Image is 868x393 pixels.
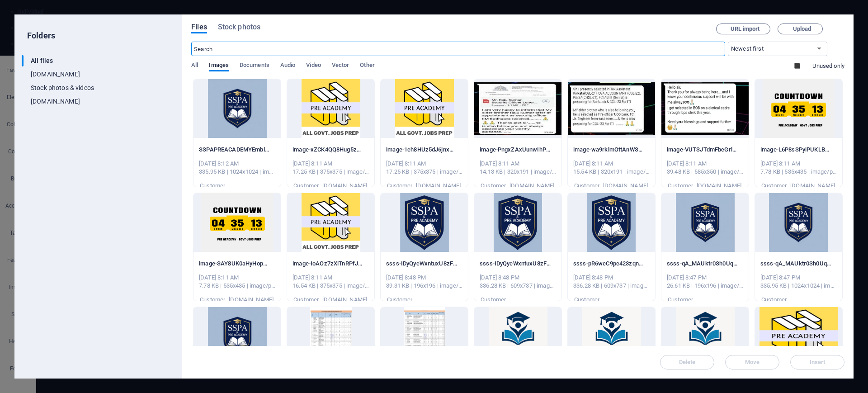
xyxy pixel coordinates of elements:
[45,59,90,72] span: Add elements
[22,82,175,94] div: Stock photos & videos
[387,296,412,304] p: Customer
[760,176,837,196] div: By: Customer | Folder: www.preacademy.co.in
[218,22,260,33] span: Stock photos
[760,282,837,290] div: 335.95 KB | 1024x1024 | image/png
[778,24,823,34] button: Upload
[480,168,556,176] div: 14.13 KB | 320x191 | image/jpeg
[573,260,644,268] p: ssss-pR6wcC9pc423zqnFsY3MuA.png
[199,274,275,282] div: [DATE] 8:11 AM
[209,60,229,72] span: Images
[667,168,743,176] div: 39.48 KB | 585x350 | image/png
[480,160,556,168] div: [DATE] 8:11 AM
[716,24,770,34] button: URL import
[199,146,270,154] p: SSPAPREACADEMYEmblemLogowithLightBlue-LxSR1m5CkmTUhM53ZsFAUw.png
[480,146,551,154] p: image-PngxZAxUunwIhP37pEOC7Q
[760,168,837,176] div: 7.78 KB | 535x435 | image/png
[573,160,650,168] div: [DATE] 8:11 AM
[191,42,722,56] input: Search
[480,282,556,290] div: 336.28 KB | 609x737 | image/png
[31,56,168,66] p: All files
[480,260,551,268] p: ssss-IDyQycWxntuxU8zF5e6Vug.png
[760,274,837,282] div: [DATE] 8:47 PM
[292,290,369,310] div: By: Customer | Folder: www.preacademy.co.in
[386,168,462,176] div: 17.25 KB | 375x375 | image/png
[199,160,275,168] div: [DATE] 8:12 AM
[481,182,506,190] p: Customer
[191,22,207,33] span: Files
[199,290,275,310] div: By: Customer | Folder: www.preacademy.co.in
[573,176,650,196] div: By: Customer | Folder: www.preacademy.co.in
[191,60,198,72] span: All
[416,182,461,190] p: [DOMAIN_NAME]
[306,60,321,72] span: Video
[480,274,556,282] div: [DATE] 8:48 PM
[386,160,462,168] div: [DATE] 8:11 AM
[761,296,787,304] p: Customer
[322,182,367,190] p: [DOMAIN_NAME]
[386,260,457,268] p: ssss-IDyQycWxntuxU8zF5e6Vug-ab2ewYdcX7dIJdFdLL0QGg.png
[667,146,738,154] p: image-VUTSJTdmFbcGrlW8TbR1GA
[697,182,741,190] p: [DOMAIN_NAME]
[280,60,295,72] span: Audio
[322,296,367,304] p: [DOMAIN_NAME]
[603,182,648,190] p: [DOMAIN_NAME]
[760,160,837,168] div: [DATE] 8:11 AM
[292,168,369,176] div: 17.25 KB | 375x375 | image/png
[668,182,693,190] p: Customer
[761,182,787,190] p: Customer
[292,274,369,282] div: [DATE] 8:11 AM
[480,176,556,196] div: By: Customer | Folder: www.preacademy.co.in
[574,296,599,304] p: Customer
[573,168,650,176] div: 15.54 KB | 320x191 | image/jpeg
[240,60,269,72] span: Documents
[386,274,462,282] div: [DATE] 8:48 PM
[4,20,132,100] div: Drop content here
[199,260,270,268] p: image-SAY8UK0aHyHopwAyfzqFMw
[667,274,743,282] div: [DATE] 8:47 PM
[31,69,168,80] p: [DOMAIN_NAME]
[22,55,24,66] div: ​
[200,296,225,304] p: Customer
[386,146,457,154] p: image-1ch8HUz5dJ6jnxAF12awJA
[574,182,599,190] p: Customer
[22,69,175,80] div: [DOMAIN_NAME]
[573,274,650,282] div: [DATE] 8:48 PM
[760,260,831,268] p: ssss-qA_MAUktr0Sh0UqcZRpLzQ.png
[667,282,743,290] div: 26.61 KB | 196x196 | image/png
[387,182,412,190] p: Customer
[790,182,835,190] p: [DOMAIN_NAME]
[293,182,319,190] p: Customer
[481,296,506,304] p: Customer
[667,260,738,268] p: ssss-qA_MAUktr0Sh0UqcZRpLzQ-UtZgQPUe-2_AM4042QQ4fQ.png
[4,4,64,11] a: Skip to main content
[229,296,274,304] p: [DOMAIN_NAME]
[386,282,462,290] div: 39.31 KB | 196x196 | image/png
[22,96,175,107] div: [DOMAIN_NAME]
[293,296,319,304] p: Customer
[31,83,168,93] p: Stock photos & videos
[292,146,363,154] p: image-xZCK4QQ8Hug5zYnhGxZyUQ
[793,26,811,32] span: Upload
[667,176,743,196] div: By: Customer | Folder: www.preacademy.co.in
[199,282,275,290] div: 7.78 KB | 535x435 | image/png
[360,60,374,72] span: Other
[668,296,693,304] p: Customer
[509,182,554,190] p: [DOMAIN_NAME]
[200,182,225,190] p: Customer
[292,160,369,168] div: [DATE] 8:11 AM
[731,26,760,32] span: URL import
[573,146,644,154] p: image-wa9rklmOttAnWSJXDPJ9HQ
[22,30,55,42] p: Folders
[667,160,743,168] div: [DATE] 8:11 AM
[199,168,275,176] div: 335.95 KB | 1024x1024 | image/png
[292,260,363,268] p: image-IoAOz7zXiTnRPfJYjXIM6A
[31,96,168,107] p: [DOMAIN_NAME]
[573,282,650,290] div: 336.28 KB | 609x737 | image/png
[292,282,369,290] div: 16.54 KB | 375x375 | image/png
[812,62,844,70] p: Displays only files that are not in use on the website. Files added during this session can still...
[760,146,831,154] p: image-L6P8sSPyiPUKLBFx02si9A
[332,60,349,72] span: Vector
[386,176,462,196] div: By: Customer | Folder: www.preacademy.co.in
